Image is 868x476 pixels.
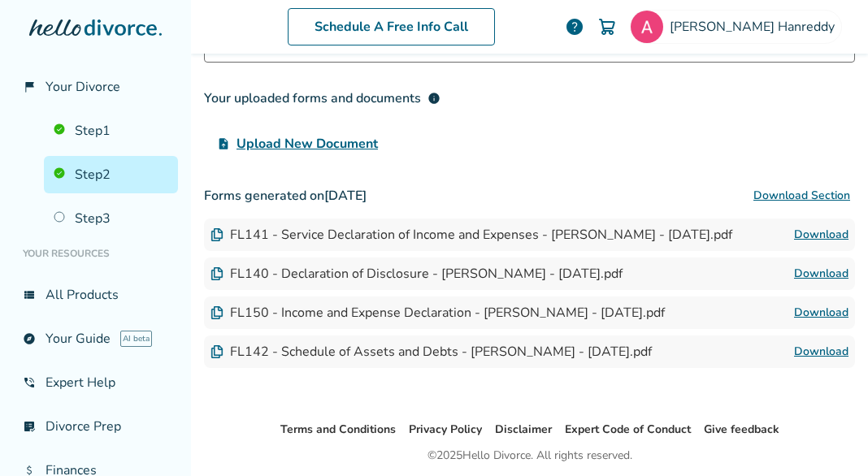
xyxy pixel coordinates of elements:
li: Your Resources [13,237,178,270]
img: Cart [597,17,617,37]
span: Upload New Document [237,134,378,154]
span: AI beta [120,331,152,347]
div: © 2025 Hello Divorce. All rights reserved. [427,446,632,465]
a: Privacy Policy [409,422,482,437]
li: Give feedback [704,420,779,439]
span: view_list [23,288,36,301]
a: list_alt_checkDivorce Prep [13,408,178,445]
img: Document [210,267,224,280]
div: Your uploaded forms and documents [204,89,441,108]
span: phone_in_talk [23,376,36,389]
a: Download [794,303,848,322]
a: Schedule A Free Info Call [288,8,495,45]
a: Step1 [44,112,178,149]
a: Download [794,342,848,361]
iframe: Chat Widget [787,398,868,476]
a: view_listAll Products [13,276,178,314]
button: Download Section [749,180,855,212]
a: Terms and Conditions [280,422,396,437]
img: Document [210,228,224,241]
span: info [427,92,441,105]
img: Document [210,345,224,358]
img: Document [210,306,224,319]
span: upload_file [217,137,230,150]
span: flag_2 [23,80,36,93]
a: Step3 [44,200,178,237]
li: Disclaimer [495,420,552,439]
span: [PERSON_NAME] Hanreddy [670,18,841,36]
span: list_alt_check [23,420,36,433]
a: Download [794,225,848,244]
h3: Forms generated on [DATE] [204,180,855,212]
div: FL140 - Declaration of Disclosure - [PERSON_NAME] - [DATE].pdf [210,265,623,283]
a: flag_2Your Divorce [13,68,178,106]
div: FL141 - Service Declaration of Income and Expenses - [PERSON_NAME] - [DATE].pdf [210,226,732,244]
a: Expert Code of Conduct [565,422,691,437]
a: Download [794,264,848,283]
span: Your Divorce [46,78,120,96]
a: Step2 [44,156,178,193]
span: explore [23,332,36,345]
div: FL142 - Schedule of Assets and Debts - [PERSON_NAME] - [DATE].pdf [210,343,652,361]
img: Amy Hanreddy [631,11,663,43]
div: FL150 - Income and Expense Declaration - [PERSON_NAME] - [DATE].pdf [210,304,665,322]
a: phone_in_talkExpert Help [13,364,178,401]
a: exploreYour GuideAI beta [13,320,178,357]
a: help [565,17,584,37]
